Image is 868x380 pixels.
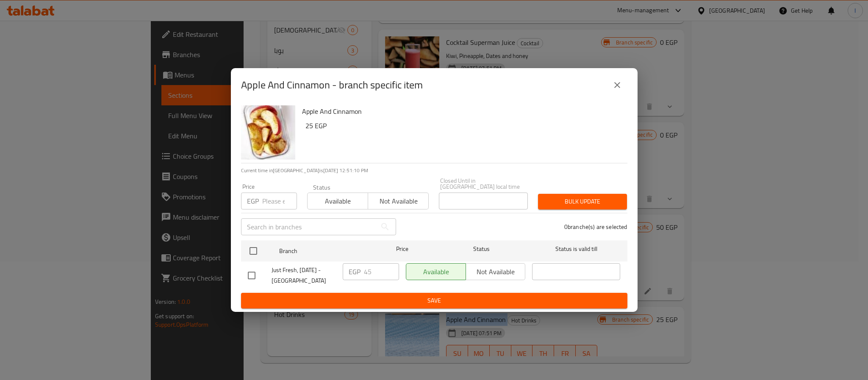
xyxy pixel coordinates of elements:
h2: Apple And Cinnamon - branch specific item [241,78,423,92]
span: Status is valid till [532,244,620,254]
button: Available [307,193,368,209]
button: Save [241,293,627,308]
input: Search in branches [241,218,377,235]
img: Apple And Cinnamon [241,105,295,160]
span: Bulk update [545,196,620,207]
span: Available [311,195,365,207]
p: EGP [349,267,361,277]
input: Please enter price [262,193,297,209]
p: EGP [247,196,259,206]
button: Not available [368,193,429,209]
span: Save [248,295,621,306]
p: Current time in [GEOGRAPHIC_DATA] is [DATE] 12:51:10 PM [241,167,627,174]
span: Just Fresh, [DATE] - [GEOGRAPHIC_DATA] [272,265,336,286]
button: close [607,75,627,95]
span: Price [374,244,430,254]
h6: 25 EGP [305,120,621,132]
span: Status [437,244,525,254]
span: Branch [279,246,367,256]
h6: Apple And Cinnamon [302,105,621,117]
input: Please enter price [364,263,399,280]
p: 0 branche(s) are selected [564,223,627,231]
span: Not available [372,195,425,207]
button: Bulk update [538,194,627,209]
